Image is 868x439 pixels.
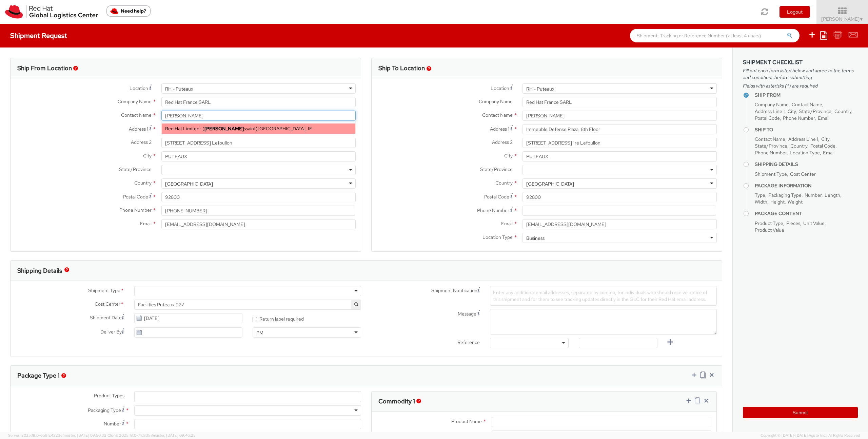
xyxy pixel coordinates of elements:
[258,126,312,132] span: [GEOGRAPHIC_DATA], IE
[480,166,513,172] span: State/Province
[95,301,120,308] span: Cost Center
[17,372,60,379] h3: Package Type 1
[482,112,513,118] span: Contact Name
[783,115,815,121] span: Phone Number
[134,180,152,186] span: Country
[788,199,803,205] span: Weight
[825,192,840,198] span: Length
[119,207,152,213] span: Phone Number
[770,199,785,205] span: Height
[204,126,256,132] span: ssaint
[495,180,513,186] span: Country
[823,150,834,156] span: Email
[165,126,199,132] span: Red Hat Limited
[106,5,151,17] button: Need help?
[8,433,106,438] span: Server: 2025.18.0-659fc4323ef
[490,126,509,132] span: Address 1
[834,108,851,114] span: Country
[143,153,152,159] span: City
[17,65,72,72] h3: Ship From Location
[88,287,120,295] span: Shipment Type
[755,162,858,167] h4: Shipping Details
[140,221,152,227] span: Email
[134,300,361,310] span: Facilities Puteaux 927
[526,85,554,92] div: RH - Puteaux
[790,171,816,177] span: Cost Center
[153,433,196,438] span: master, [DATE] 09:46:25
[484,194,509,200] span: Postal Code
[479,98,513,104] span: Company Name
[786,220,800,226] span: Pieces
[788,136,818,142] span: Address Line 1
[755,171,787,177] span: Shipment Type
[761,433,860,438] span: Copyright © [DATE]-[DATE] Agistix Inc., All Rights Reserved
[810,143,835,149] span: Postal Code
[743,67,858,81] span: Fill out each form listed below and agree to the terms and conditions before submitting
[755,227,784,233] span: Product Value
[768,192,802,198] span: Packaging Type
[457,339,480,345] span: Reference
[431,287,477,294] span: Shipment Notification
[755,220,783,226] span: Product Type
[458,311,476,317] span: Message
[755,192,765,198] span: Type
[378,65,425,72] h3: Ship To Location
[790,143,807,149] span: Country
[165,85,193,92] div: RH - Puteaux
[104,421,121,427] span: Number
[805,192,822,198] span: Number
[492,139,513,145] span: Address 2
[121,112,152,118] span: Contact Name
[10,32,67,39] h4: Shipment Request
[131,139,152,145] span: Address 2
[451,418,482,424] span: Product Name
[138,302,357,308] span: Facilities Puteaux 927
[253,314,305,322] label: Return label required
[755,183,858,188] h4: Package Information
[799,108,831,114] span: State/Province
[482,234,513,240] span: Location Type
[256,329,263,336] div: PM
[743,82,858,89] span: Fields with asterisks (*) are required
[755,115,780,121] span: Postal Code
[790,150,820,156] span: Location Type
[630,29,800,42] input: Shipment, Tracking or Reference Number (at least 4 chars)
[477,207,509,213] span: Phone Number
[743,407,858,418] button: Submit
[64,433,106,438] span: master, [DATE] 09:50:32
[118,98,152,104] span: Company Name
[780,6,810,18] button: Logout
[90,314,122,321] span: Shipment Date
[5,5,98,19] img: rh-logistics-00dfa346123c4ec078e1.svg
[792,101,822,108] span: Contact Name
[821,136,829,142] span: City
[755,127,858,132] h4: Ship To
[788,108,796,114] span: City
[755,108,785,114] span: Address Line 1
[526,235,545,242] div: Business
[860,17,864,22] span: ▼
[755,150,787,156] span: Phone Number
[493,289,707,302] span: Enter any additional email addresses, separated by comma, for individuals who should receive noti...
[129,126,148,132] span: Address 1
[818,115,829,121] span: Email
[119,166,152,172] span: State/Province
[743,59,858,65] h3: Shipment Checklist
[755,101,789,108] span: Company Name
[100,328,122,336] span: Deliver By
[526,180,574,187] div: [GEOGRAPHIC_DATA]
[165,180,213,187] div: [GEOGRAPHIC_DATA]
[755,211,858,216] h4: Package Content
[491,85,509,91] span: Location
[803,220,825,226] span: Unit Value
[94,393,124,399] span: Product Types
[17,267,62,274] h3: Shipping Details
[130,85,148,91] span: Location
[123,194,148,200] span: Postal Code
[378,398,415,405] h3: Commodity 1
[88,407,121,413] span: Packaging Type
[504,153,513,159] span: City
[253,317,257,321] input: Return label required
[755,199,767,205] span: Width
[755,93,858,98] h4: Ship From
